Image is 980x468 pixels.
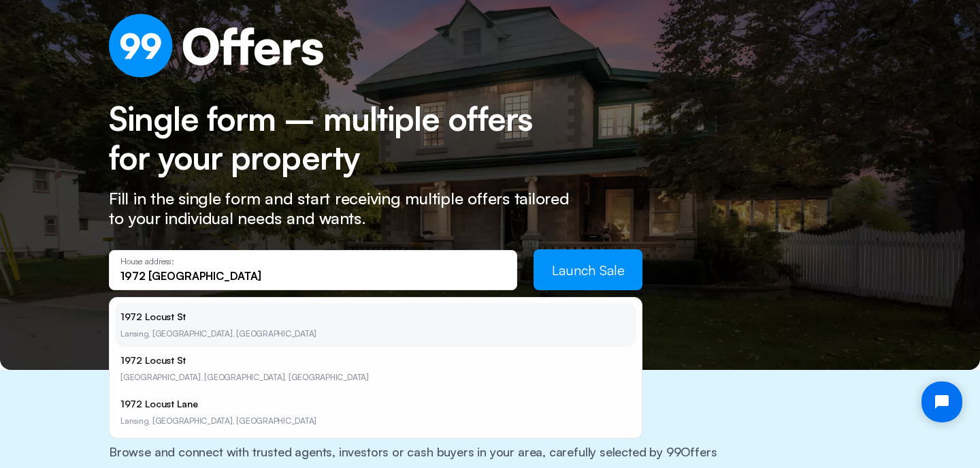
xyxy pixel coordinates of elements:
[534,249,642,290] button: Launch Sale
[120,268,506,283] input: Enter address...
[120,257,506,266] p: House address:
[115,303,636,347] li: 1972 Locust St
[120,328,316,339] span: Lansing, [GEOGRAPHIC_DATA], [GEOGRAPHIC_DATA]
[120,416,316,426] span: Lansing, [GEOGRAPHIC_DATA], [GEOGRAPHIC_DATA]
[115,390,636,434] li: 1972 Locust Lane
[120,372,369,382] span: [GEOGRAPHIC_DATA], [GEOGRAPHIC_DATA], [GEOGRAPHIC_DATA]
[552,262,625,279] span: Launch Sale
[109,189,585,228] p: Fill in the single form and start receiving multiple offers tailored to your individual needs and...
[910,370,974,434] iframe: Tidio Chat
[115,347,636,390] li: 1972 Locust St
[109,99,561,178] h2: Single form – multiple offers for your property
